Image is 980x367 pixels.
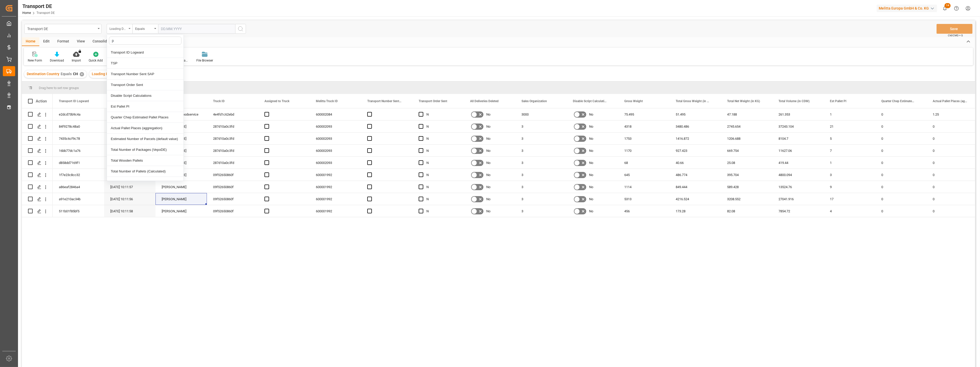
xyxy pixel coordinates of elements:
div: [DATE] 23:00:15 [104,108,155,120]
div: 456 [618,205,670,217]
div: Disable Script Calculations [107,90,184,101]
div: Transport DE [27,25,96,32]
div: Press SPACE to select this row. [22,145,53,157]
div: [DATE] 10:35:58 [104,157,155,169]
div: 4800.094 [772,169,824,181]
div: 600002093 [310,145,361,156]
div: 0 [875,108,927,120]
div: 4318 [618,120,670,132]
div: 7854.72 [772,205,824,217]
span: No [486,157,490,169]
div: 3 [824,169,875,181]
div: 09f52650860f [207,193,258,205]
div: 40.66 [670,157,721,169]
button: open menu [24,24,102,34]
div: View [73,37,89,46]
div: Press SPACE to select this row. [22,169,53,181]
div: Total Number of Pallets (Calculated) [107,166,184,177]
div: Quarter Chep Estimated Pallet Places [107,112,184,123]
button: close menu [107,24,132,34]
div: [DATE] 10:11:55 [104,169,155,181]
div: 600001992 [310,181,361,193]
div: 11627.06 [772,145,824,156]
div: N [426,109,458,120]
span: No [486,193,490,205]
div: 511b01f85bf5 [53,205,104,217]
span: No [589,109,593,120]
div: 927.423 [670,145,721,156]
span: No [486,205,490,217]
div: 669.754 [721,145,772,156]
div: 0 [875,133,927,144]
span: No [589,169,593,181]
div: Action [36,99,47,103]
div: 2745.654 [721,120,772,132]
div: 3 [515,120,567,132]
div: Total Wooden Pallets [107,155,184,166]
div: 0 [927,169,978,181]
div: N [426,121,458,133]
div: d858dd7169f1 [53,157,104,169]
div: [DATE] 10:11:57 [104,181,155,193]
div: 51.495 [670,108,721,120]
span: Transport Order Sent [419,99,447,103]
div: 645 [618,169,670,181]
div: 419.44 [772,157,824,169]
div: [PERSON_NAME] [155,193,207,205]
div: 75.495 [618,108,670,120]
div: 1114 [618,181,670,193]
div: 4216.524 [670,193,721,205]
input: Search [109,37,181,45]
div: 1416.872 [670,133,721,144]
span: Truck ID [213,99,225,103]
span: CH [73,72,78,76]
div: Format [53,37,73,46]
div: 600002093 [310,133,361,144]
span: No [589,205,593,217]
div: New Form [28,58,42,63]
div: [PERSON_NAME] [155,181,207,193]
div: 7 [824,145,875,156]
span: Total Net Weight (in KG) [727,99,760,103]
div: 3480.486 [670,120,721,132]
div: Press SPACE to select this row. [22,157,53,169]
div: [DATE] 10:35:55 [104,120,155,132]
div: N [426,181,458,193]
div: 287d10a0c3fd [207,145,258,156]
span: Melitta Truck ID [316,99,338,103]
div: 3 [515,145,567,156]
div: Press SPACE to select this row. [22,108,53,120]
div: Press SPACE to select this row. [22,120,53,133]
div: 09f52650860f [207,205,258,217]
div: 849.444 [670,181,721,193]
span: No [486,109,490,120]
div: 9 [824,181,875,193]
span: Transport ID Logward [59,99,89,103]
div: 600001992 [310,169,361,181]
div: N [426,145,458,157]
div: 3 [515,157,567,169]
div: 0 [875,145,927,156]
div: Press SPACE to select this row. [22,205,53,217]
span: Total Gross Weight (in KG) [676,99,710,103]
div: Quick Add [89,58,103,63]
div: 47.188 [721,108,772,120]
span: Transport Number Sent SAP [367,99,402,103]
div: 5 [824,133,875,144]
div: Press SPACE to select this row. [22,193,53,205]
div: 1170 [618,145,670,156]
div: Estimated Number of Parcels (default value) [107,134,184,144]
div: Home [22,37,39,46]
div: 0 [875,205,927,217]
div: Download [50,58,64,63]
span: Loading Date Actual [92,72,125,76]
span: Sales Organization [521,99,547,103]
button: open menu [132,24,158,34]
span: No [486,181,490,193]
div: N [426,205,458,217]
div: ✕ [80,72,84,76]
span: Gross Weight [624,99,643,103]
div: Melitta Europa GmbH & Co. KG [877,5,937,12]
div: Transport Order Sent [107,80,184,90]
div: Equals [135,25,153,31]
